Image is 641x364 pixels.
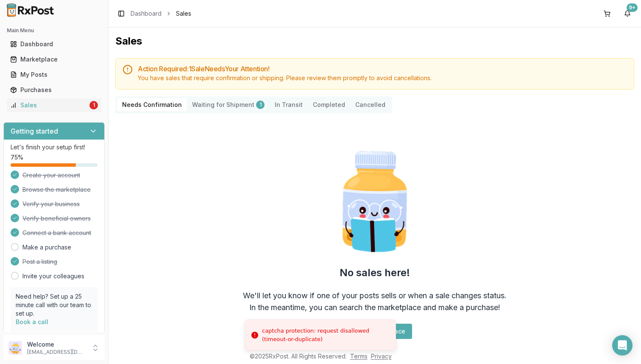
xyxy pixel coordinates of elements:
[187,98,270,112] button: Waiting for Shipment
[262,327,389,343] div: captcha protection: request disallowed (timeout-or-duplicate)
[3,3,58,17] img: RxPost Logo
[22,185,91,194] span: Browse the marketplace
[3,68,105,81] button: My Posts
[7,36,101,52] a: Dashboard
[350,98,390,112] button: Cancelled
[10,55,98,64] div: Marketplace
[249,302,500,314] div: In the meantime, you can search the marketplace and make a purchase!
[11,153,23,162] span: 75 %
[270,98,308,112] button: In Transit
[138,65,627,72] h5: Action Required: 1 Sale Need s Your Attention!
[256,101,265,109] div: 1
[340,266,410,280] h2: No sales here!
[115,34,634,48] h1: Sales
[3,98,105,112] button: Sales1
[27,349,86,356] p: [EMAIL_ADDRESS][DOMAIN_NAME]
[10,86,98,94] div: Purchases
[7,82,101,98] a: Purchases
[22,171,80,179] span: Create your account
[22,214,91,223] span: Verify beneficial owners
[89,101,98,109] div: 1
[7,27,101,34] h2: Main Menu
[22,229,91,237] span: Connect a bank account
[10,101,88,109] div: Sales
[131,9,191,18] nav: breadcrumb
[22,243,71,252] a: Make a purchase
[627,3,638,12] div: 9+
[10,40,98,48] div: Dashboard
[138,74,627,82] div: You have sales that require confirmation or shipping. Please review them promptly to avoid cancel...
[3,53,105,66] button: Marketplace
[371,353,392,360] a: Privacy
[7,52,101,67] a: Marketplace
[10,70,98,79] div: My Posts
[3,37,105,51] button: Dashboard
[22,200,80,208] span: Verify your business
[308,98,350,112] button: Completed
[16,292,92,318] p: Need help? Set up a 25 minute call with our team to set up.
[320,147,429,256] img: Smart Pill Bottle
[22,258,57,266] span: Post a listing
[11,143,98,151] p: Let's finish your setup first!
[7,98,101,113] a: Sales1
[27,340,86,349] p: Welcome
[8,341,22,355] img: User avatar
[16,318,48,325] a: Book a call
[350,353,368,360] a: Terms
[22,272,84,280] a: Invite your colleagues
[612,335,633,356] div: Open Intercom Messenger
[117,98,187,112] button: Needs Confirmation
[11,126,58,136] h3: Getting started
[243,290,507,302] div: We'll let you know if one of your posts sells or when a sale changes status.
[621,7,634,20] button: 9+
[7,67,101,82] a: My Posts
[176,9,191,18] span: Sales
[3,83,105,97] button: Purchases
[131,9,162,18] a: Dashboard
